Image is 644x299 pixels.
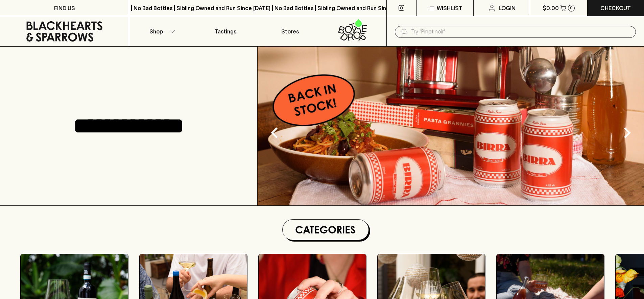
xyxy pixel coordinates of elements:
[600,4,631,12] p: Checkout
[149,27,163,35] p: Shop
[129,16,193,46] button: Shop
[281,27,299,35] p: Stores
[258,47,644,205] img: optimise
[193,16,258,46] a: Tastings
[499,4,516,12] p: Login
[543,4,559,12] p: $0.00
[437,4,462,12] p: Wishlist
[215,27,236,35] p: Tastings
[570,6,573,10] p: 0
[258,16,322,46] a: Stores
[54,4,75,12] p: FIND US
[261,119,288,146] button: Previous
[285,222,366,237] h1: Categories
[614,119,641,146] button: Next
[411,26,630,37] input: Try "Pinot noir"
